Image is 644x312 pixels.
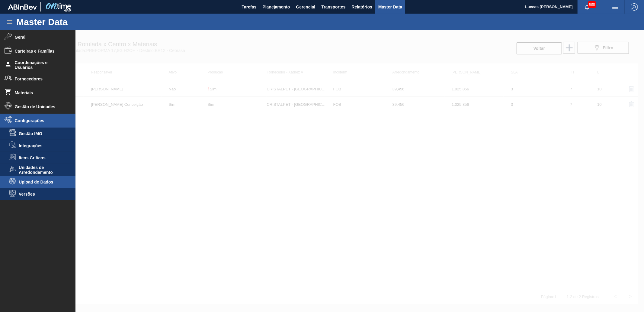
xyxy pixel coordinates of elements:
[321,3,345,11] span: Transportes
[15,118,65,123] span: Configurações
[19,143,65,148] span: Integrações
[351,3,372,11] span: Relatórios
[611,3,619,11] img: userActions
[16,18,123,25] h1: Master Data
[19,192,65,197] span: Versões
[15,60,65,70] span: Coordenações e Usuários
[15,49,65,54] span: Carteiras e Famílias
[15,104,65,109] span: Gestão de Unidades
[19,180,65,184] span: Upload de Dados
[631,3,638,11] img: Logout
[19,165,65,175] span: Unidades de Arredondamento
[15,35,65,40] span: Geral
[242,3,257,11] span: Tarefas
[19,131,65,136] span: Gestão IMO
[19,155,65,160] span: Itens Críticos
[296,3,316,11] span: Gerencial
[15,90,65,95] span: Materiais
[262,3,290,11] span: Planejamento
[15,76,65,81] span: Fornecedores
[8,4,37,10] img: TNhmsLtSVTkK8tSr43FrP2fwEKptu5GPRR3wAAAABJRU5ErkJggg==
[588,1,596,8] span: 688
[378,3,402,11] span: Master Data
[578,3,597,11] button: Notificações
